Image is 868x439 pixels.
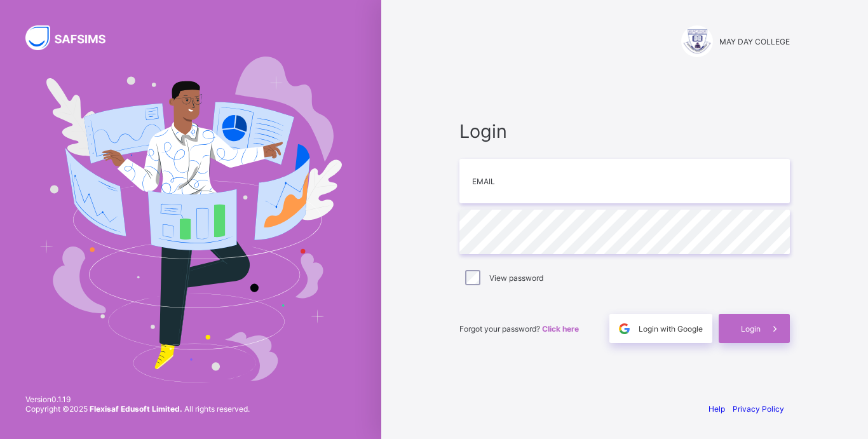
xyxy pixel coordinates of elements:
[733,404,784,414] a: Privacy Policy
[709,404,725,414] a: Help
[489,273,543,283] label: View password
[39,57,342,382] img: Hero Image
[459,120,790,142] span: Login
[25,25,121,50] img: SAFSIMS Logo
[617,321,632,336] img: google.396cfc9801f0270233282035f929180a.svg
[459,324,579,334] span: Forgot your password?
[719,37,790,46] span: MAY DAY COLLEGE
[90,404,182,414] strong: Flexisaf Edusoft Limited.
[639,324,703,334] span: Login with Google
[25,404,250,414] span: Copyright © 2025 All rights reserved.
[25,395,250,404] span: Version 0.1.19
[741,324,761,334] span: Login
[542,324,579,334] a: Click here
